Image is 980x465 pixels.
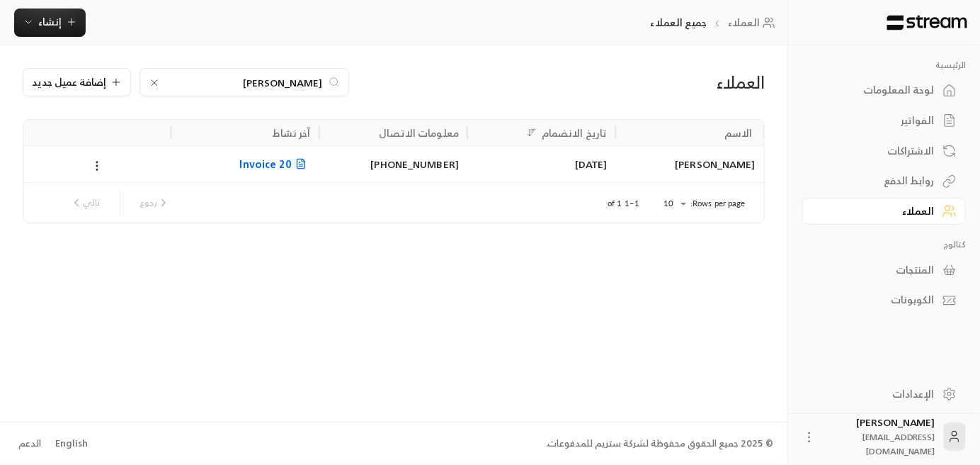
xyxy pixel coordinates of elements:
a: الكوبونات [802,286,966,314]
div: معلومات الاتصال [379,124,459,142]
div: الاسم [724,124,753,142]
div: الفواتير [820,113,934,128]
span: Invoice 20 [240,155,311,173]
div: العملاء [820,204,934,218]
a: المنتجات [802,256,966,284]
a: روابط الدفع [802,167,966,195]
div: آخر نشاط [273,124,311,142]
div: [PHONE_NUMBER] [328,146,459,182]
p: الرئيسية [802,60,966,71]
div: [DATE] [476,146,607,182]
p: كتالوج [802,239,966,250]
a: الدعم [14,431,46,456]
div: [PERSON_NAME] [825,415,935,458]
p: جميع العملاء [651,16,707,30]
div: المنتجات [820,263,934,277]
span: إضافة عميل جديد [32,77,106,87]
div: الإعدادات [820,387,934,401]
span: إنشاء [38,13,62,30]
nav: breadcrumb [651,16,780,30]
a: العملاء [728,16,780,30]
span: [EMAIL_ADDRESS][DOMAIN_NAME] [862,430,935,459]
button: Sort [523,124,540,141]
a: الفواتير [802,107,966,135]
a: الاشتراكات [802,137,966,164]
button: إضافة عميل جديد [23,68,131,96]
a: الإعدادات [802,380,966,408]
a: لوحة المعلومات [802,77,966,104]
div: تاريخ الانضمام [542,124,608,142]
p: Rows per page: [690,198,746,209]
div: الكوبونات [820,293,934,307]
input: ابحث باسم العميل أو رقم الهاتف [166,74,323,90]
p: 1–1 of 1 [608,198,639,209]
button: إنشاء [14,9,86,37]
img: Logo [886,15,969,30]
div: لوحة المعلومات [820,83,934,97]
div: [PERSON_NAME] [625,146,756,182]
div: روابط الدفع [820,174,934,188]
a: العملاء [802,198,966,225]
div: 10 [656,195,690,213]
div: العملاء [527,71,765,94]
div: © 2025 جميع الحقوق محفوظة لشركة ستريم للمدفوعات. [546,437,773,451]
div: الاشتراكات [820,144,934,158]
div: English [55,437,88,451]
